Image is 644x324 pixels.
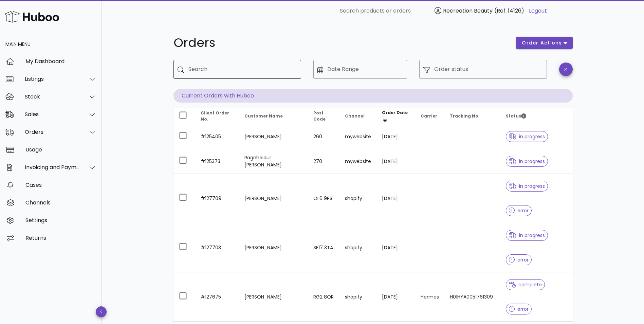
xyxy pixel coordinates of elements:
[529,7,547,15] a: Logout
[195,223,239,272] td: #127703
[506,113,526,119] span: Status
[450,113,480,119] span: Tracking No.
[376,223,415,272] td: [DATE]
[521,39,562,47] span: order actions
[421,113,437,119] span: Carrier
[509,257,529,262] span: error
[308,124,339,149] td: 260
[444,108,500,124] th: Tracking No.
[415,108,444,124] th: Carrier
[376,272,415,322] td: [DATE]
[308,272,339,322] td: RG2 8QR
[239,108,308,124] th: Customer Name
[25,182,96,188] div: Cases
[25,111,80,118] div: Sales
[339,149,376,174] td: mywebsite
[376,149,415,174] td: [DATE]
[25,217,96,223] div: Settings
[376,174,415,223] td: [DATE]
[5,10,59,24] img: Huboo Logo
[509,307,529,311] span: error
[509,184,545,188] span: in progress
[494,7,524,15] span: (Ref: 14126)
[25,146,96,153] div: Usage
[376,108,415,124] th: Order Date: Sorted descending. Activate to remove sorting.
[239,174,308,223] td: [PERSON_NAME]
[25,199,96,206] div: Channels
[313,110,326,122] span: Post Code
[195,108,239,124] th: Client Order No.
[500,108,573,124] th: Status
[376,124,415,149] td: [DATE]
[195,149,239,174] td: #125373
[339,272,376,322] td: shopify
[339,124,376,149] td: mywebsite
[173,37,508,49] h1: Orders
[25,129,80,135] div: Orders
[25,235,96,241] div: Returns
[239,223,308,272] td: [PERSON_NAME]
[25,93,80,100] div: Stock
[444,272,500,322] td: H01HYA0051761309
[443,7,493,15] span: Recreation Beauty
[516,37,572,49] button: order actions
[25,164,80,170] div: Invoicing and Payments
[308,108,339,124] th: Post Code
[509,134,545,139] span: in progress
[339,174,376,223] td: shopify
[244,113,283,119] span: Customer Name
[308,149,339,174] td: 270
[195,174,239,223] td: #127709
[382,110,408,115] span: Order Date
[201,110,229,122] span: Client Order No.
[239,149,308,174] td: Ragnheidur [PERSON_NAME]
[308,174,339,223] td: OL6 9PS
[308,223,339,272] td: SE17 3TA
[509,282,542,287] span: complete
[239,272,308,322] td: [PERSON_NAME]
[415,272,444,322] td: Hermes
[195,272,239,322] td: #127675
[339,223,376,272] td: shopify
[509,159,545,164] span: in progress
[509,208,529,213] span: error
[25,58,96,65] div: My Dashboard
[173,89,573,103] p: Current Orders with Huboo
[195,124,239,149] td: #125405
[345,113,365,119] span: Channel
[25,76,80,82] div: Listings
[339,108,376,124] th: Channel
[509,233,545,238] span: in progress
[239,124,308,149] td: [PERSON_NAME]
